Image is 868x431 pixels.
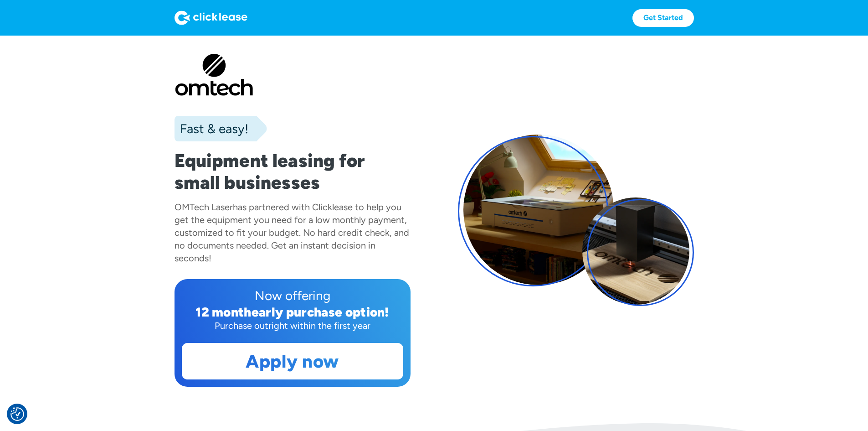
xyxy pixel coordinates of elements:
[175,202,233,213] div: OMTech Laser
[175,119,248,138] div: Fast & easy!
[10,407,24,421] img: Revisit consent button
[182,319,403,332] div: Purchase outright within the first year
[632,9,694,27] a: Get Started
[195,304,252,320] div: 12 month
[175,202,409,264] div: has partnered with Clicklease to help you get the equipment you need for a low monthly payment, c...
[10,407,24,421] button: Consent Preferences
[182,286,403,305] div: Now offering
[175,150,411,193] h1: Equipment leasing for small businesses
[175,10,247,25] img: Logo
[252,304,389,320] div: early purchase option!
[182,343,403,379] a: Apply now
